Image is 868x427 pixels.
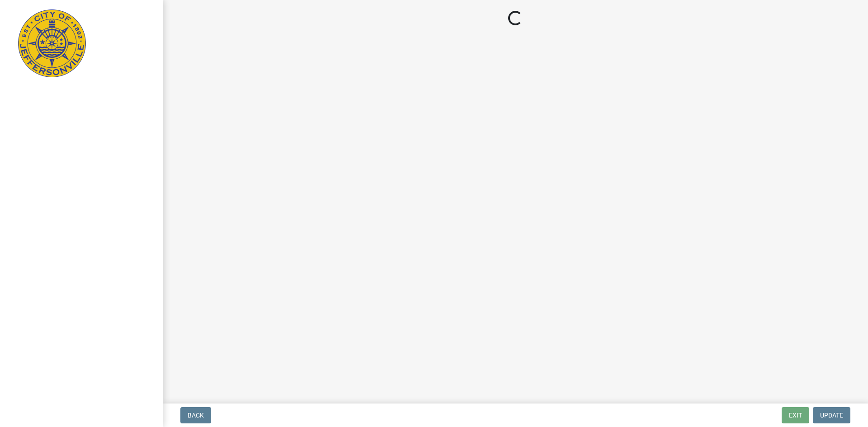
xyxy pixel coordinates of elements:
span: Update [820,412,843,419]
span: Back [188,412,204,419]
img: City of Jeffersonville, Indiana [18,9,86,77]
button: Update [813,407,850,423]
button: Exit [782,407,809,423]
button: Back [180,407,211,423]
